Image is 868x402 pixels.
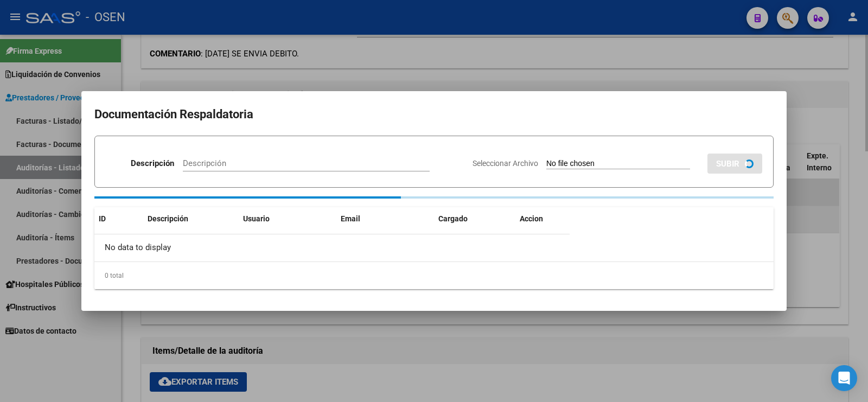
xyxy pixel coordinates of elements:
span: Seleccionar Archivo [473,159,538,168]
div: 0 total [94,262,774,289]
span: ID [99,214,106,223]
span: Cargado [438,214,468,223]
div: Open Intercom Messenger [831,365,857,391]
span: Accion [520,214,543,223]
datatable-header-cell: Descripción [143,207,239,231]
button: SUBIR [707,154,762,174]
p: Descripción [131,157,174,170]
span: Usuario [243,214,270,223]
datatable-header-cell: Accion [515,207,570,231]
span: Descripción [148,214,188,223]
datatable-header-cell: Cargado [434,207,515,231]
div: No data to display [94,234,570,261]
span: SUBIR [716,159,739,169]
span: Email [341,214,360,223]
datatable-header-cell: Email [336,207,434,231]
h2: Documentación Respaldatoria [94,104,774,125]
datatable-header-cell: ID [94,207,143,231]
datatable-header-cell: Usuario [239,207,336,231]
